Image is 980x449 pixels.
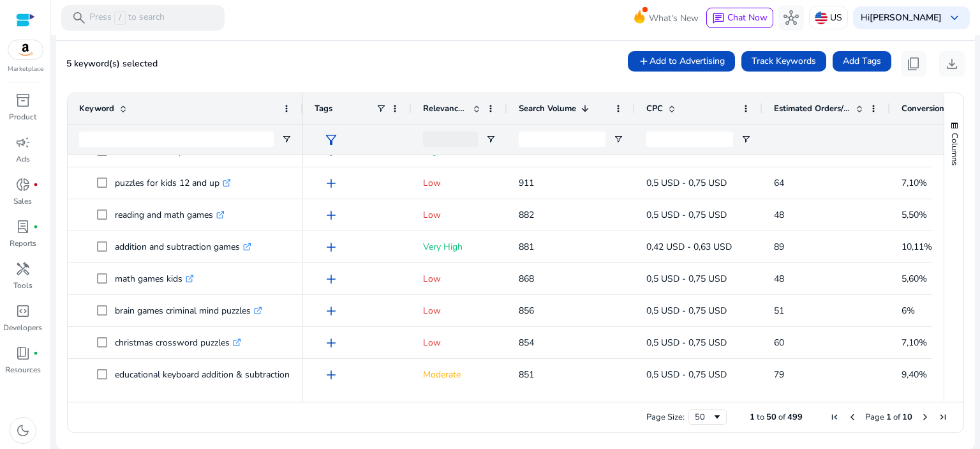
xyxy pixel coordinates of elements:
button: content_copy [901,51,926,77]
span: 7,10% [902,337,927,349]
p: Reports [10,238,36,249]
p: Low [423,330,496,356]
span: 854 [519,337,534,349]
button: Open Filter Menu [486,134,496,144]
span: Chat Now [727,11,768,24]
span: 60 [774,337,784,349]
span: 79 [774,369,784,381]
span: Conversion Rate [902,103,965,114]
div: Last Page [938,412,948,422]
p: Low [423,202,496,228]
input: CPC Filter Input [646,132,733,147]
span: Tags [315,103,332,114]
span: 882 [519,209,534,221]
p: math games kids [115,266,194,292]
span: 0,5 USD - 0,75 USD [646,209,727,221]
button: hub [778,5,804,31]
div: Next Page [920,412,930,422]
span: 0,5 USD - 0,75 USD [646,369,727,381]
span: 64 [774,177,784,189]
span: of [778,411,785,423]
span: dark_mode [15,423,31,438]
span: 0,5 USD - 0,75 USD [646,273,727,285]
p: Hi [861,13,942,22]
p: Very High [423,234,496,260]
span: lab_profile [15,219,31,234]
button: chatChat Now [706,8,773,28]
p: reading and math games [115,202,225,228]
p: addition and subtraction games [115,234,251,260]
button: Track Keywords [741,51,826,72]
span: 9,40% [902,369,927,381]
mat-icon: add [638,56,650,67]
span: Relevance Score [423,103,468,114]
span: 5,60% [902,273,927,285]
span: Keyword [79,103,114,114]
span: 881 [519,241,534,253]
div: Page Size [688,409,727,425]
span: add [323,367,339,383]
span: search [71,10,87,26]
span: add [323,208,339,223]
span: add [323,303,339,319]
span: 89 [774,241,784,253]
p: Tools [13,280,33,291]
span: add [323,271,339,287]
span: add [323,240,339,255]
span: chat [712,12,725,25]
span: Track Keywords [752,54,816,68]
span: 1 [750,411,755,423]
span: Columns [949,133,960,165]
p: Moderate [423,361,496,388]
span: fiber_manual_record [33,182,38,187]
span: Estimated Orders/Month [774,103,850,114]
span: Page [865,411,884,423]
div: Page Size: [646,411,685,423]
button: Open Filter Menu [281,134,292,144]
p: Product [9,111,36,123]
p: christmas crossword puzzles [115,330,241,356]
p: Press to search [89,11,165,25]
button: Open Filter Menu [741,134,751,144]
span: handyman [15,261,31,277]
button: download [939,51,965,77]
p: brain games criminal mind puzzles [115,298,262,324]
span: 911 [519,177,534,189]
span: What's New [649,7,699,29]
img: us.svg [815,11,828,24]
span: 51 [774,305,784,317]
span: CPC [646,103,663,114]
span: fiber_manual_record [33,224,38,229]
div: Previous Page [847,412,857,422]
span: campaign [15,135,31,150]
span: 0,42 USD - 0,63 USD [646,241,732,253]
span: filter_alt [323,132,339,148]
span: 0,5 USD - 0,75 USD [646,177,727,189]
p: Low [423,298,496,324]
span: of [893,411,900,423]
button: Open Filter Menu [613,134,623,144]
span: 868 [519,273,534,285]
span: Search Volume [519,103,576,114]
span: add [323,144,339,159]
span: fiber_manual_record [33,351,38,356]
span: 5 keyword(s) selected [66,57,158,70]
span: donut_small [15,177,31,192]
span: Add Tags [843,54,881,68]
span: hub [783,10,799,26]
input: Keyword Filter Input [79,132,274,147]
span: add [323,335,339,351]
span: 10,11% [902,241,932,253]
p: Ads [16,153,30,165]
p: Sales [13,195,32,207]
span: 50 [766,411,776,423]
span: code_blocks [15,303,31,319]
span: Add to Advertising [650,54,725,68]
p: Low [423,266,496,292]
p: Resources [5,364,41,376]
button: Add to Advertising [628,51,735,72]
span: 856 [519,305,534,317]
div: 50 [695,411,712,423]
span: inventory_2 [15,93,31,108]
span: 0,5 USD - 0,75 USD [646,337,727,349]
